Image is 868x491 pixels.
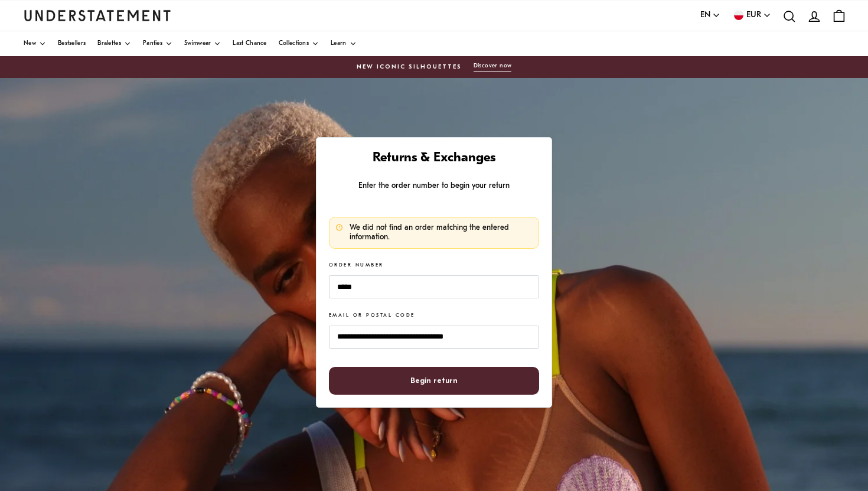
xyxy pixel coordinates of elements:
span: Bestsellers [58,41,86,47]
a: Bralettes [97,31,131,56]
span: EUR [746,9,761,22]
a: New Iconic SilhouettesDiscover now [24,62,844,72]
a: Swimwear [184,31,221,56]
p: We did not find an order matching the entered information. [350,223,533,242]
span: New [24,41,36,47]
span: Swimwear [184,41,211,47]
a: Panties [143,31,172,56]
h1: Returns & Exchanges [329,150,539,167]
span: EN [700,9,710,22]
span: Bralettes [97,41,121,47]
a: Collections [279,31,319,56]
button: Discover now [474,62,512,72]
a: Learn [331,31,357,56]
a: Understatement Homepage [24,10,171,21]
span: Collections [279,41,309,47]
p: Enter the order number to begin your return [329,180,539,192]
span: Panties [143,41,162,47]
a: Last Chance [233,31,266,56]
label: Email or Postal Code [329,312,415,320]
label: Order Number [329,262,384,269]
span: Last Chance [233,41,266,47]
a: Bestsellers [58,31,86,56]
span: New Iconic Silhouettes [357,63,462,72]
span: Learn [331,41,347,47]
button: EUR [732,9,771,22]
button: EN [700,9,720,22]
span: Begin return [410,368,458,394]
button: Begin return [329,367,539,395]
a: New [24,31,46,56]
